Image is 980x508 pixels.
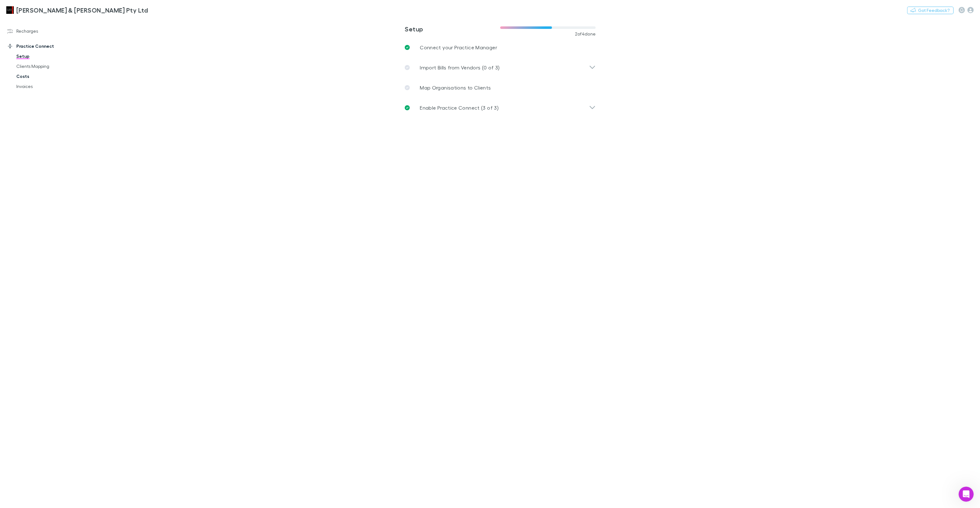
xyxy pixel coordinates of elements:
img: Douglas & Harrison Pty Ltd's Logo [6,6,14,14]
a: Recharges [1,26,85,36]
button: Got Feedback? [907,7,954,14]
button: Collapse window [189,3,201,14]
a: Invoices [10,81,85,91]
div: Import Bills from Vendors (0 of 3) [400,57,601,78]
a: Practice Connect [1,41,85,51]
p: Import Bills from Vendors (0 of 3) [420,64,500,71]
a: Connect your Practice Manager [400,37,601,57]
a: Map Organisations to Clients [400,78,601,98]
div: Enable Practice Connect (3 of 3) [400,98,601,118]
iframe: Intercom live chat [959,487,974,502]
a: Setup [10,51,85,61]
h3: Setup [405,25,500,33]
a: Clients Mapping [10,61,85,71]
h3: [PERSON_NAME] & [PERSON_NAME] Pty Ltd [16,6,148,14]
a: Costs [10,71,85,81]
p: Map Organisations to Clients [420,84,491,91]
p: Enable Practice Connect (3 of 3) [420,104,499,112]
a: [PERSON_NAME] & [PERSON_NAME] Pty Ltd [3,3,152,18]
span: 2 of 4 done [575,31,596,36]
p: Connect your Practice Manager [420,44,497,51]
div: Close [201,3,212,14]
button: go back [4,3,16,14]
